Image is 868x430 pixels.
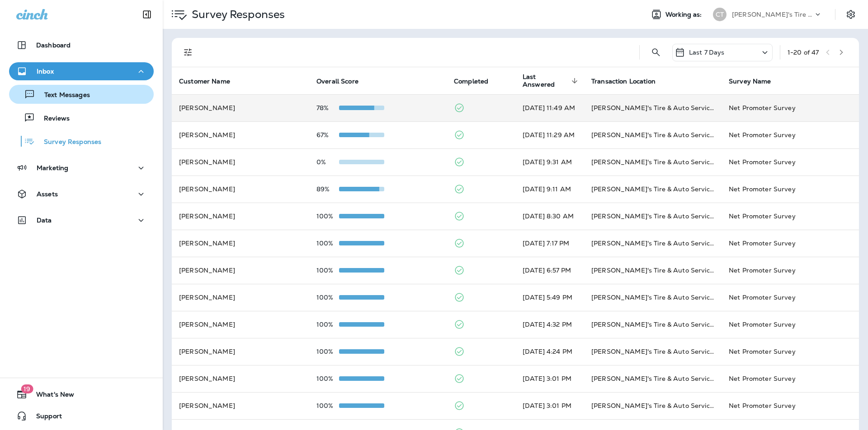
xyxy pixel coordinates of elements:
p: Inbox [37,68,54,75]
button: Search Survey Responses [647,43,665,61]
td: [PERSON_NAME] [172,311,309,338]
button: 19What's New [9,385,154,403]
p: Data [37,217,52,224]
td: [PERSON_NAME]'s Tire & Auto Service | [GEOGRAPHIC_DATA][PERSON_NAME] [584,148,722,176]
p: 100% [316,267,339,274]
td: Net Promoter Survey [722,365,859,392]
p: 100% [316,321,339,328]
span: Survey Name [729,77,783,85]
td: [PERSON_NAME]'s Tire & Auto Service | [PERSON_NAME] [584,311,722,338]
p: 0% [316,158,339,166]
td: [DATE] 4:24 PM [515,338,584,365]
span: Last Answered [523,73,569,88]
td: [PERSON_NAME]'s Tire & Auto Service | [GEOGRAPHIC_DATA] [584,121,722,148]
p: [PERSON_NAME]'s Tire & Auto [732,11,813,18]
span: Transaction Location [591,78,656,85]
span: Working as: [665,11,704,18]
span: Completed [454,77,500,85]
span: Survey Name [729,78,771,85]
td: [PERSON_NAME]'s Tire & Auto Service | Laplace [584,94,722,121]
td: [PERSON_NAME]'s Tire & Auto Service | Ambassador [584,392,722,419]
button: Assets [9,185,154,203]
td: [DATE] 4:32 PM [515,311,584,338]
td: [DATE] 9:11 AM [515,176,584,203]
td: [PERSON_NAME]'s Tire & Auto Service | [GEOGRAPHIC_DATA] [584,365,722,392]
p: 100% [316,294,339,301]
td: Net Promoter Survey [722,176,859,203]
td: Net Promoter Survey [722,284,859,311]
p: 100% [316,402,339,409]
td: [PERSON_NAME] [172,365,309,392]
td: [DATE] 3:01 PM [515,392,584,419]
p: 100% [316,240,339,247]
td: [PERSON_NAME]'s Tire & Auto Service | [GEOGRAPHIC_DATA] [584,338,722,365]
td: Net Promoter Survey [722,94,859,121]
td: [DATE] 8:30 AM [515,203,584,230]
p: 100% [316,375,339,382]
span: Customer Name [179,77,242,85]
span: Support [27,412,62,423]
td: [PERSON_NAME] [172,338,309,365]
button: Settings [843,6,859,23]
p: Marketing [37,164,68,171]
td: [PERSON_NAME] [172,230,309,257]
span: Completed [454,78,488,85]
td: Net Promoter Survey [722,148,859,176]
p: Dashboard [36,42,71,49]
td: Net Promoter Survey [722,338,859,365]
td: Net Promoter Survey [722,257,859,284]
span: What's New [27,391,74,402]
td: [PERSON_NAME] [172,284,309,311]
td: [PERSON_NAME] [172,121,309,148]
p: Last 7 Days [689,49,725,56]
div: 1 - 20 of 47 [788,49,819,56]
td: [PERSON_NAME] [172,176,309,203]
td: [PERSON_NAME]'s Tire & Auto Service | Laplace [584,230,722,257]
td: [PERSON_NAME] [172,257,309,284]
button: Filters [179,43,197,61]
td: Net Promoter Survey [722,203,859,230]
p: Survey Responses [188,8,285,21]
span: 19 [21,384,33,393]
td: Net Promoter Survey [722,121,859,148]
td: [PERSON_NAME]'s Tire & Auto Service | Verot [584,284,722,311]
td: [PERSON_NAME]'s Tire & Auto Service | Laplace [584,203,722,230]
div: CT [713,8,726,21]
p: 67% [316,131,339,139]
button: Text Messages [9,85,154,104]
p: 89% [316,185,339,193]
td: [PERSON_NAME]'s Tire & Auto Service | Ambassador [584,257,722,284]
span: Overall Score [316,77,370,85]
button: Data [9,211,154,229]
button: Survey Responses [9,132,154,151]
button: Inbox [9,62,154,80]
p: 100% [316,213,339,220]
span: Customer Name [179,78,230,85]
td: [PERSON_NAME] [172,148,309,176]
td: Net Promoter Survey [722,311,859,338]
td: [DATE] 3:01 PM [515,365,584,392]
p: 78% [316,104,339,111]
td: [DATE] 9:31 AM [515,148,584,176]
td: [DATE] 5:49 PM [515,284,584,311]
button: Support [9,407,154,425]
td: Net Promoter Survey [722,230,859,257]
td: [DATE] 7:17 PM [515,230,584,257]
td: [PERSON_NAME]'s Tire & Auto Service | [GEOGRAPHIC_DATA] [584,176,722,203]
td: [DATE] 11:49 AM [515,94,584,121]
td: [PERSON_NAME] [172,94,309,121]
span: Last Answered [523,73,580,88]
span: Overall Score [316,78,359,85]
button: Dashboard [9,36,154,54]
p: Assets [37,190,58,198]
td: [DATE] 11:29 AM [515,121,584,148]
td: Net Promoter Survey [722,392,859,419]
span: Transaction Location [591,77,667,85]
p: Reviews [35,115,70,123]
td: [DATE] 6:57 PM [515,257,584,284]
td: [PERSON_NAME] [172,392,309,419]
button: Reviews [9,108,154,127]
button: Marketing [9,159,154,177]
p: Text Messages [35,91,90,100]
p: 100% [316,348,339,355]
